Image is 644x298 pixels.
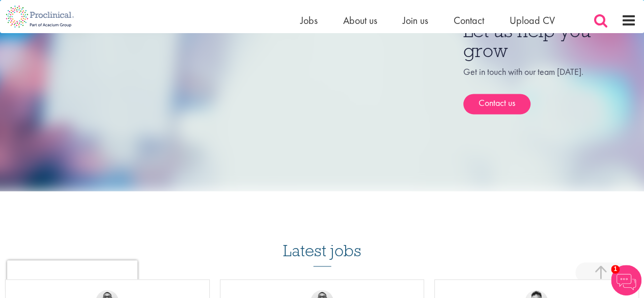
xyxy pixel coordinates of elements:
a: About us [343,14,377,27]
h3: Let us help you grow [463,21,636,60]
div: Get in touch with our team [DATE]. [463,65,636,114]
img: Chatbot [611,265,641,295]
h3: Latest jobs [283,216,361,266]
span: 1 [611,265,620,274]
a: Join us [403,14,428,27]
a: Contact us [463,94,530,114]
a: Upload CV [510,14,555,27]
iframe: reCAPTCHA [7,260,137,291]
a: Jobs [300,14,318,27]
a: Contact [454,14,484,27]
